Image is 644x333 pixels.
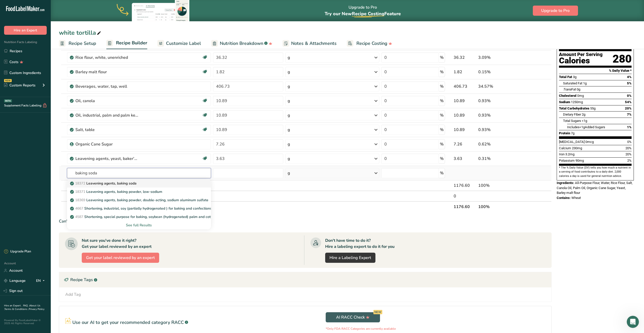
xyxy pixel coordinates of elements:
[4,83,36,88] div: Custom Reports
[541,8,570,14] span: Upgrade to Pro
[454,83,476,89] div: 406.73
[559,159,575,162] span: Potassium
[71,206,212,211] p: Shortening, industrial, soy (partially hydrogenated ) for baking and confections
[625,146,632,150] span: 20%
[8,166,12,170] button: Emoji picker
[39,137,95,147] button: What is your refund policy?
[87,164,95,172] button: Send a message…
[627,75,632,79] span: 4%
[559,106,589,110] span: Total Carbohydrates
[288,127,290,133] div: g
[478,156,525,162] div: 0.31%
[4,26,47,35] button: Hire an Expert
[356,40,387,47] span: Recipe Costing
[571,196,581,200] span: Wheat
[116,40,147,46] span: Recipe Builder
[565,152,574,156] span: 3.2mg
[571,100,583,104] span: 1250mg
[582,113,585,116] span: 2g
[477,201,526,212] th: 100%
[557,181,574,185] span: Ingredients:
[106,37,147,49] a: Recipe Builder
[67,196,211,204] a: 18369Leavening agents, baking powder, double-acting, sodium aluminum sulfate
[89,2,98,11] div: Close
[71,197,208,203] p: Leavening agents, baking powder, double-acting, sodium aluminum sulfate
[288,170,290,176] div: g
[559,68,632,74] section: % Daily Value *
[75,54,139,61] div: Rice flour, white, unenriched
[3,2,13,12] button: go back
[454,156,476,162] div: 3.63
[59,272,551,287] div: Recipe Tags
[4,276,26,285] a: Language
[67,213,211,221] a: 4587Shortening, special purpose for baking, soybean (hydrogenated) palm and cottonseed
[454,193,476,199] div: 0
[590,106,596,110] span: 55g
[478,69,525,75] div: 0.15%
[75,156,139,162] div: Leavening agents, yeast, baker's, active dry
[563,87,576,91] span: Fat
[75,189,85,194] span: 18371
[71,214,224,219] p: Shortening, special purpose for baking, soybean (hydrogenated) palm and cottonseed
[75,112,139,118] div: Oil, industrial, palm and palm kernel, filling fat (non-hydrogenated)
[288,54,290,61] div: g
[625,100,632,104] span: 54%
[82,253,159,263] button: Get your label reviewed by an expert
[326,326,546,331] p: *Only FDA RACC Categories are currently available
[4,304,40,311] a: About Us .
[67,168,211,178] input: Add Ingredient
[454,127,476,133] div: 10.89
[373,310,382,314] div: NEW
[557,196,571,200] span: Contains:
[36,278,47,284] div: EN
[4,150,97,164] textarea: Message…
[4,307,29,311] a: Terms & Conditions .
[288,83,290,89] div: g
[75,198,85,202] span: 18369
[478,54,525,61] div: 3.09%
[577,87,580,91] span: 0g
[478,182,525,189] div: 100%
[627,94,632,98] span: 0%
[47,111,95,121] button: Hire a Nutrition Expert
[563,87,571,91] i: Trans
[453,201,477,212] th: 1176.60
[67,204,211,213] a: 4667Shortening, industrial, soy (partially hydrogenated ) for baking and confections
[220,40,263,47] span: Nutrition Breakdown
[4,319,47,325] div: Powered By FoodLabelMaker © 2025 All Rights Reserved
[65,291,81,298] div: Add Tag
[79,2,89,12] button: Home
[75,181,85,186] span: 18372
[454,112,476,118] div: 10.89
[325,237,394,250] div: Don't have time to do it? Hire a labeling expert to do it for you
[8,51,30,54] div: LIA • Just now
[559,146,571,150] span: Calcium
[454,98,476,104] div: 10.89
[557,181,633,195] span: All-Purpose Flour, Water, Rice Flour, Salt, Canola Oil, Palm Oil, Organic Cane Sugar, Yeast, Barl...
[8,32,61,47] div: Hi, ​ How can we help you [DATE]?
[559,140,585,144] span: [MEDICAL_DATA]
[559,94,576,98] span: Cholesterol
[4,29,65,50] div: Hi,​How can we help you [DATE]?LIA • Just now
[575,159,584,162] span: 90mg
[613,52,632,66] div: 280
[57,73,95,83] button: Speak to Support
[66,201,453,212] th: Net Totals
[86,255,155,261] span: Get your label reviewed by an expert
[4,99,12,102] div: BETA
[563,81,582,85] span: Saturated Fat
[567,125,605,129] span: Includes Added Sugars
[627,140,632,144] span: 0%
[580,125,585,129] span: <1g
[583,81,587,85] span: 1g
[573,75,576,79] span: 3g
[157,38,201,49] a: Customize Label
[59,28,102,37] div: white tortilla
[4,304,22,307] a: Hire an Expert .
[625,152,632,156] span: 20%
[288,98,290,104] div: g
[42,99,95,109] button: How can I print my labels
[533,6,578,16] button: Upgrade to Pro
[347,38,392,49] a: Recipe Costing
[75,69,139,75] div: Barley malt flour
